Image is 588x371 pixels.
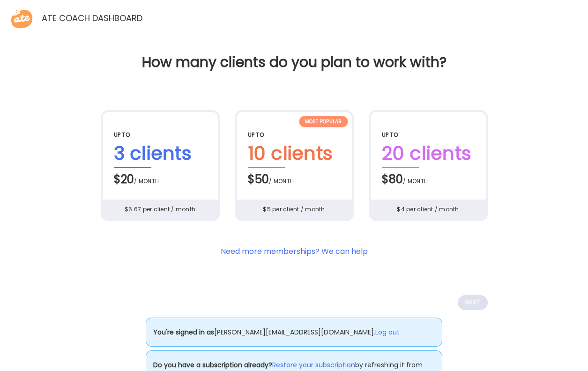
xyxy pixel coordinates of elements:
span: / month [269,177,294,185]
div: 10 clients [248,139,341,168]
div: Next [458,295,488,310]
div: $50 [248,168,341,188]
div: up to [114,131,207,139]
span: / month [134,177,159,185]
div: 3 clients [114,139,207,168]
div: Most popular [299,116,348,127]
p: . [146,318,442,347]
div: $20 [114,168,207,188]
b: Do you have a subscription already? [153,360,272,370]
div: $5 per client / month [236,200,352,219]
a: Restore your subscription [272,360,355,370]
span: Ate Coach Dashboard [34,7,144,27]
div: up to [382,131,475,139]
section: Need more memberships? We can help [221,246,368,258]
a: Log out [375,327,400,337]
h1: How many clients do you plan to work with? [7,54,581,71]
div: 20 clients [382,139,475,168]
b: You're signed in as [153,327,214,337]
span: [PERSON_NAME][EMAIL_ADDRESS][DOMAIN_NAME] [214,327,374,337]
div: up to [248,131,341,139]
div: $4 per client / month [370,200,486,219]
span: / month [403,177,428,185]
div: $6.67 per client / month [102,200,218,219]
div: $80 [382,168,475,188]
